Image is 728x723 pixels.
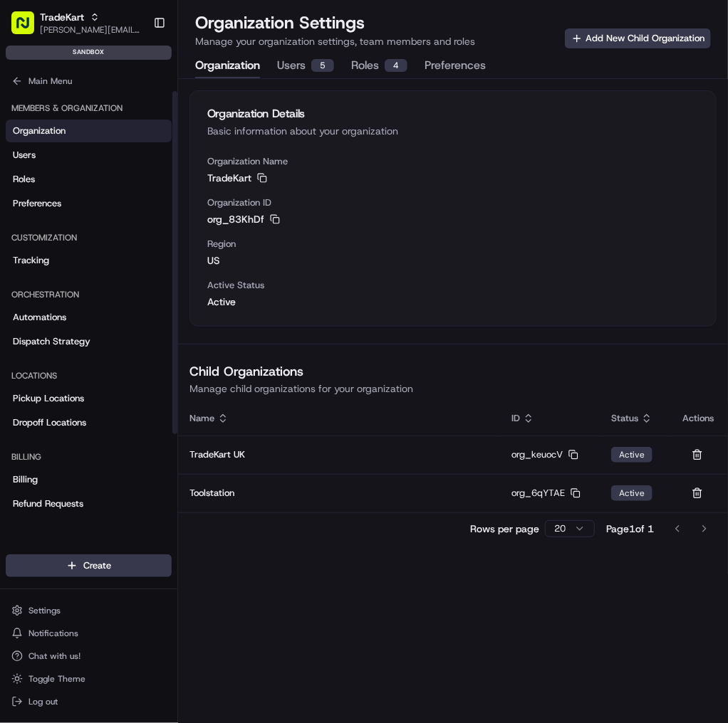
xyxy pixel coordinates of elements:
a: Preferences [6,192,172,215]
span: Billing [13,473,38,486]
button: Main Menu [6,71,172,91]
button: [PERSON_NAME][EMAIL_ADDRESS][DOMAIN_NAME] [40,24,142,36]
button: Add New Child Organization [565,28,711,48]
span: Refund Requests [13,497,83,510]
div: 💻 [120,208,132,219]
span: Main Menu [28,75,72,87]
span: Notifications [28,628,78,639]
span: Active Status [207,279,699,292]
button: Preferences [425,54,486,78]
span: Active [207,295,699,309]
button: Users [277,54,334,78]
a: Refund Requests [6,492,172,515]
span: Toolstation [189,487,234,499]
button: Create [6,554,172,577]
div: 📗 [14,208,26,219]
span: Pylon [142,241,172,252]
span: TradeKart [207,171,251,185]
button: Settings [6,601,172,621]
h1: Organization Settings [195,11,475,34]
button: Roles [351,54,407,78]
div: Orchestration [6,283,172,306]
button: Chat with us! [6,646,172,666]
a: Pickup Locations [6,387,172,410]
span: Chat with us! [28,650,80,662]
div: Members & Organization [6,97,172,120]
span: API Documentation [135,206,229,221]
div: sandbox [6,46,172,60]
a: 📗Knowledge Base [9,201,115,226]
p: Welcome 👋 [14,57,259,80]
p: Manage your organization settings, team members and roles [195,34,475,48]
a: Powered byPylon [100,241,172,252]
div: Active [611,447,652,463]
span: Knowledge Base [28,206,109,221]
button: Organization [195,54,260,78]
button: Notifications [6,623,172,643]
input: Clear [37,92,235,107]
span: Preferences [13,197,61,210]
a: Users [6,144,172,167]
div: 5 [311,59,334,72]
span: Settings [28,605,61,616]
div: Locations [6,364,172,387]
div: Customization [6,226,172,249]
span: us [207,253,699,268]
p: Manage child organizations for your organization [189,381,717,396]
div: Active [611,485,652,501]
span: Organization ID [207,196,699,209]
span: Users [13,149,36,162]
a: Dropoff Locations [6,411,172,434]
span: Toggle Theme [28,673,85,685]
div: Status [611,412,660,425]
a: Billing [6,468,172,491]
span: org_83KhDf [207,212,264,226]
span: Dispatch Strategy [13,335,90,348]
span: Organization [13,125,66,137]
div: Organization Details [207,108,699,120]
button: TradeKart[PERSON_NAME][EMAIL_ADDRESS][DOMAIN_NAME] [6,6,147,40]
a: Organization [6,120,172,142]
span: Log out [28,696,58,707]
span: Dropoff Locations [13,416,86,429]
div: We're available if you need us! [48,150,180,162]
div: Actions [682,412,717,425]
div: Integrations [6,527,172,549]
span: Create [83,559,111,572]
span: org_6qYTAE [511,487,565,500]
img: 1736555255976-a54dd68f-1ca7-489b-9aae-adbdc363a1c4 [14,136,40,162]
button: Start new chat [242,140,259,157]
span: Roles [13,173,35,186]
a: Automations [6,306,172,329]
a: Tracking [6,249,172,272]
span: Organization Name [207,155,699,168]
div: Start new chat [48,136,234,150]
p: Rows per page [470,522,539,536]
span: Pickup Locations [13,392,84,405]
span: TradeKart UK [189,448,245,460]
span: org_keuocV [511,448,563,461]
div: 4 [385,59,407,72]
span: Region [207,238,699,250]
div: Page 1 of 1 [606,522,654,536]
div: Billing [6,445,172,468]
button: TradeKart [40,10,84,24]
button: Log out [6,692,172,712]
span: Automations [13,311,66,324]
div: Name [189,412,489,425]
img: Nash [14,14,43,43]
div: Basic information about your organization [207,124,699,138]
a: Roles [6,168,172,191]
div: ID [511,412,588,425]
span: Tracking [13,254,49,267]
a: Dispatch Strategy [6,330,172,353]
a: 💻API Documentation [115,201,234,226]
button: Toggle Theme [6,669,172,689]
h2: Child Organizations [189,361,717,381]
